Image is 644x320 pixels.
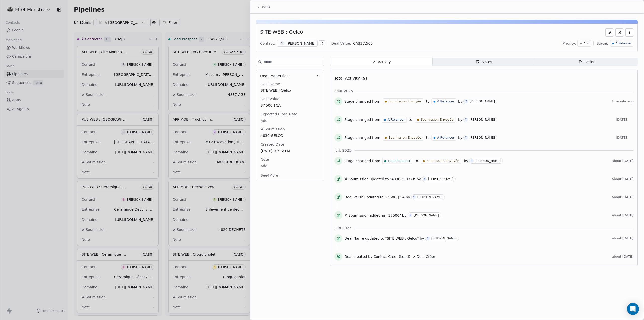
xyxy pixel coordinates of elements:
[344,117,380,122] span: Stage changed from
[373,254,435,259] span: Contact Créer (Lead) -> Deal Créer
[413,195,415,199] div: Y
[417,195,442,199] div: [PERSON_NAME]
[612,177,633,181] span: about [DATE]
[385,236,419,241] span: "SITE WEB : Gelco"
[465,136,467,140] div: Y
[334,225,352,230] span: juin 2025
[344,236,364,241] span: Deal Name
[426,99,430,104] span: to
[409,117,412,122] span: to
[390,176,416,182] span: "4830-GELCO"
[261,148,319,153] span: [DATE] 01:22 PM
[615,41,631,46] span: À Relancer
[458,99,462,104] span: by
[286,41,315,46] div: [PERSON_NAME]
[475,159,501,163] div: [PERSON_NAME]
[579,59,594,65] div: Tasks
[417,176,421,182] span: by
[470,118,495,121] div: [PERSON_NAME]
[344,99,380,104] span: Stage changed from
[388,159,410,163] span: Lead Prospect
[334,76,367,81] span: Total Activity (9)
[470,100,495,103] div: [PERSON_NAME]
[465,99,467,103] div: Y
[262,4,270,9] span: Back
[388,117,405,122] span: À Relancer
[344,195,363,200] span: Deal Value
[260,112,298,117] span: Expected Close Date
[471,159,473,163] div: Y
[365,236,384,241] span: updated to
[258,171,281,180] button: See4More
[334,148,352,153] span: juil. 2025
[280,41,285,46] span: V
[597,41,608,46] span: Stage:
[256,70,324,81] button: Deal Properties
[364,195,384,200] span: updated to
[583,41,589,46] span: Add
[344,213,369,218] span: # Soumission
[414,214,439,217] div: [PERSON_NAME]
[612,99,633,103] span: 1 minute ago
[458,117,462,122] span: by
[260,73,288,78] span: Deal Properties
[389,99,421,104] span: Soumission Envoyée
[612,236,633,240] span: about [DATE]
[261,133,319,138] span: 4830-GELCO
[616,118,633,122] span: [DATE]
[612,195,633,199] span: about [DATE]
[260,157,270,162] span: Note
[410,213,411,217] div: Y
[616,136,633,140] span: [DATE]
[260,41,275,46] div: Contact:
[254,2,273,11] button: Back
[260,127,286,132] span: # Soumission
[470,136,495,139] div: [PERSON_NAME]
[421,117,453,122] span: Soumission Envoyée
[465,118,467,122] div: Y
[612,213,633,217] span: about [DATE]
[260,96,280,101] span: Deal Value
[562,41,576,46] span: Priority:
[261,163,319,168] span: Add
[612,255,633,259] span: about [DATE]
[260,142,285,147] span: Created Date
[260,28,303,37] div: SITE WEB : Gelco
[424,177,425,181] div: Y
[420,236,424,241] span: by
[415,158,418,163] span: to
[344,135,380,140] span: Stage changed from
[385,195,405,200] span: 37 500 $CA
[427,236,429,240] div: Y
[428,177,453,181] div: [PERSON_NAME]
[458,135,462,140] span: by
[261,88,319,93] span: SITE WEB : Gelco
[389,135,421,140] span: Soumission Envoyée
[426,159,459,163] span: Soumission Envoyée
[406,195,410,200] span: by
[256,81,324,181] div: Deal Properties
[353,41,373,45] span: CA$ 37,500
[437,99,454,104] span: À Relancer
[387,213,401,218] span: "37500"
[627,303,639,315] div: Open Intercom Messenger
[344,176,369,182] span: # Soumission
[344,254,372,259] span: Deal created by
[331,41,351,46] div: Deal Value:
[334,88,353,93] span: août 2025
[261,118,319,123] span: Add
[370,213,386,218] span: added as
[437,135,454,140] span: À Relancer
[261,103,319,108] span: 37 500 $CA
[260,81,281,86] span: Deal Name
[426,135,430,140] span: to
[476,59,492,65] div: Notes
[402,213,407,218] span: by
[612,159,633,163] span: about [DATE]
[344,158,380,163] span: Stage changed from
[370,176,389,182] span: updated to
[431,237,457,240] div: [PERSON_NAME]
[464,158,468,163] span: by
